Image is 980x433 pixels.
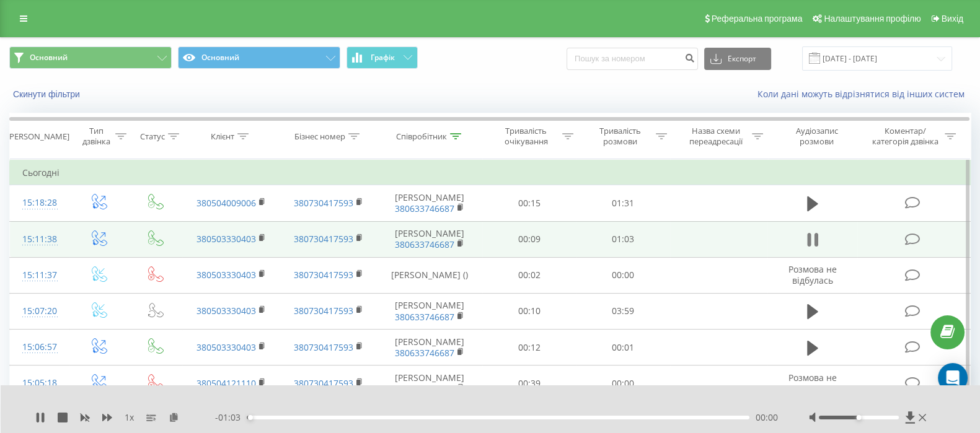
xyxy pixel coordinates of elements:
[178,46,340,69] button: Основний
[395,311,454,323] a: 380633746687
[196,305,256,317] a: 380503330403
[576,365,669,401] td: 00:00
[30,53,68,63] span: Основний
[196,233,256,245] a: 380503330403
[9,89,86,100] button: Скинути фільтри
[215,411,247,424] span: - 01:03
[482,330,576,365] td: 00:12
[857,415,862,420] div: Accessibility label
[824,14,920,24] span: Налаштування профілю
[196,197,256,209] a: 380504009006
[395,347,454,359] a: 380633746687
[576,257,669,293] td: 00:00
[757,88,971,100] a: Коли дані можуть відрізнятися вiд інших систем
[22,227,57,251] div: 15:11:38
[682,126,749,147] div: Назва схеми переадресації
[395,203,454,214] a: 380633746687
[938,363,968,393] div: Open Intercom Messenger
[395,383,454,395] a: 380633746687
[377,257,482,293] td: [PERSON_NAME] ()
[788,263,837,286] span: Розмова не відбулась
[704,48,771,70] button: Експорт
[482,185,576,221] td: 00:15
[81,126,112,147] div: Тип дзвінка
[294,233,353,245] a: 380730417593
[196,341,256,353] a: 380503330403
[482,221,576,257] td: 00:09
[482,365,576,401] td: 00:39
[567,48,698,70] input: Пошук за номером
[125,411,134,424] span: 1 x
[377,330,482,365] td: [PERSON_NAME]
[22,335,57,359] div: 15:06:57
[9,46,172,69] button: Основний
[756,411,778,424] span: 00:00
[482,257,576,293] td: 00:02
[371,53,395,62] span: Графік
[294,131,345,142] div: Бізнес номер
[576,185,669,221] td: 01:31
[588,126,653,147] div: Тривалість розмови
[22,299,57,323] div: 15:07:20
[396,131,447,142] div: Співробітник
[377,185,482,221] td: [PERSON_NAME]
[377,221,482,257] td: [PERSON_NAME]
[10,160,971,185] td: Сьогодні
[294,341,353,353] a: 380730417593
[395,238,454,250] a: 380633746687
[576,293,669,329] td: 03:59
[196,377,256,389] a: 380504121110
[7,131,69,142] div: [PERSON_NAME]
[140,131,165,142] div: Статус
[576,221,669,257] td: 01:03
[294,269,353,281] a: 380730417593
[377,293,482,329] td: [PERSON_NAME]
[294,197,353,209] a: 380730417593
[712,14,803,24] span: Реферальна програма
[788,372,837,395] span: Розмова не відбулась
[22,263,57,287] div: 15:11:37
[294,305,353,317] a: 380730417593
[196,269,256,281] a: 380503330403
[779,126,854,147] div: Аудіозапис розмови
[377,365,482,401] td: [PERSON_NAME]
[22,191,57,215] div: 15:18:28
[869,126,942,147] div: Коментар/категорія дзвінка
[347,46,418,69] button: Графік
[248,415,253,420] div: Accessibility label
[493,126,558,147] div: Тривалість очікування
[942,14,963,24] span: Вихід
[211,131,234,142] div: Клієнт
[482,293,576,329] td: 00:10
[294,377,353,389] a: 380730417593
[576,330,669,365] td: 00:01
[22,371,57,395] div: 15:05:18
